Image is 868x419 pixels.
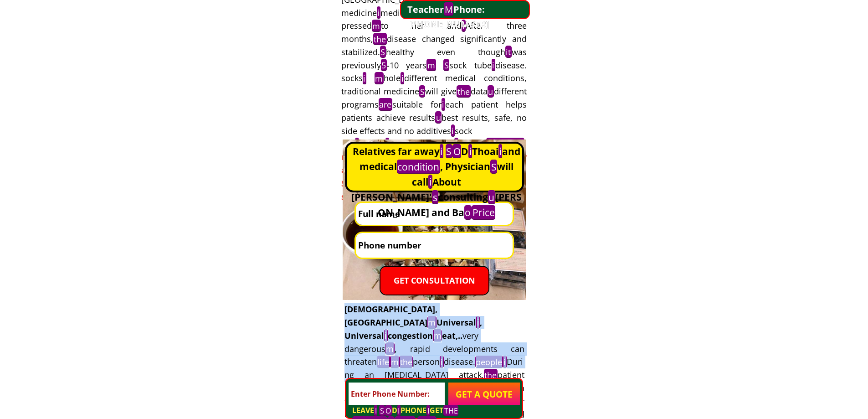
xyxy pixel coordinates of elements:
font: S [420,86,425,97]
font: S [491,160,497,173]
font: 5 [381,60,386,71]
mark: THE [443,405,458,416]
mark: O [385,405,392,416]
font: different medical conditions, traditional medicine [341,72,527,97]
font: hole [384,72,401,83]
input: Phone number [356,233,513,258]
font: i [429,176,431,188]
font: D [385,405,397,416]
font: Support [341,178,374,189]
font: i [401,72,404,83]
font: airway , running east and west does not help, try again [341,138,527,176]
font: Thoai [472,145,498,158]
font: PHONE [401,405,426,415]
font: I [427,405,429,415]
mark: are [379,98,392,110]
mark: the [457,85,470,98]
font: i [455,138,457,149]
mark: clearance [486,138,524,150]
font: m [386,343,394,354]
mark: O [452,144,461,158]
font: ignore [359,138,385,149]
font: i [356,138,358,149]
font: u [488,86,493,97]
mark: it [505,46,512,58]
font: m [428,317,436,328]
font: healthy even though was previously [341,46,527,70]
font: I [398,405,400,415]
font: best results, safe, no side effects and no additives [341,112,527,136]
font: affirm: "Fake [389,138,455,149]
font: -10 years [387,60,426,71]
font: , rapid developments can threaten [344,343,524,368]
font: each patient helps patients achieve results [341,99,527,123]
input: Enter Phone Number: [349,383,445,405]
font: , Universal [344,317,482,341]
font: Teacher [407,3,444,16]
font: S [380,47,385,57]
font: congestion [388,330,433,341]
font: D [452,144,468,158]
mark: the [373,33,387,45]
font: i [492,60,494,71]
font: to her and [381,20,462,31]
font: m [375,72,383,83]
font: I [375,405,377,415]
mark: people [475,356,503,368]
font: S [446,145,452,158]
font: GET A QUOTE [456,388,513,400]
font: i [477,317,479,328]
font: GET CONSULTATION [394,275,475,286]
font: m [372,20,380,31]
font: i [377,7,380,18]
font: After three months, disease changed significantly and stabilized. [341,20,527,57]
font: S [380,405,384,415]
font: u [488,191,494,203]
font: m [427,60,435,71]
font: i [469,145,472,158]
font: i [503,356,506,367]
font: i [363,72,365,83]
mark: condition [397,160,440,174]
font: M [445,3,453,16]
mark: life [377,356,390,368]
font: Universal [437,317,476,328]
font: m [391,356,399,367]
mark: the [484,369,498,381]
font: u [436,112,441,123]
font: serve strange [341,178,527,202]
font: will call [412,160,514,188]
font: [DEMOGRAPHIC_DATA], [GEOGRAPHIC_DATA] [344,304,437,328]
font: very dangerous [344,330,478,354]
font: i [441,356,443,367]
font: sock [455,125,472,136]
font: sock tube [449,60,491,71]
font: person [399,356,440,368]
mark: s [432,190,438,204]
font: o [465,206,471,219]
a: TeacherMPhone: [PHONE_NUMBER] [407,2,526,31]
mark: the [399,356,413,368]
font: i [442,99,444,110]
font: S [444,60,449,71]
font: i [440,145,442,158]
font: LEAVE [352,405,374,415]
font: Phone: [PHONE_NUMBER] [407,3,489,30]
font: will give data [425,85,487,98]
mark: Price [472,205,495,219]
font: Relatives far away [353,145,440,158]
font: i [386,138,388,149]
font: i [452,125,454,136]
font: i [499,145,502,158]
font: and medical , Physician [360,145,521,174]
font: eat,.. [442,330,462,341]
font: m [434,330,442,341]
font: disease. [444,356,503,368]
font: i [385,330,387,341]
